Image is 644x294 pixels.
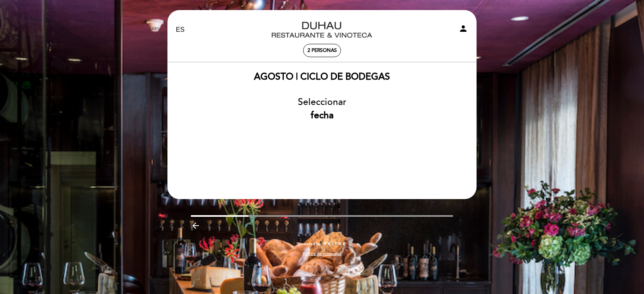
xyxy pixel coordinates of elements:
a: powered by [298,241,346,247]
div: AGOSTO | CICLO DE BODEGAS [254,70,390,84]
a: Política de privacidad [303,251,341,257]
i: person [458,24,468,33]
button: person [458,24,468,36]
span: 2 personas [308,47,337,53]
i: arrow_backward [191,221,200,230]
div: Seleccionar [167,96,477,122]
img: MEITRE [323,242,346,246]
a: [PERSON_NAME] Restaurante & Vinoteca [272,19,372,41]
b: fecha [311,110,334,121]
span: powered by [298,241,321,247]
